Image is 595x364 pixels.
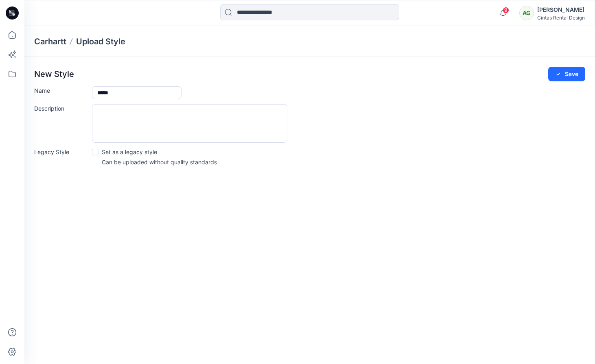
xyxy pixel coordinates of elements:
p: New Style [34,69,74,79]
p: Can be uploaded without quality standards [102,158,217,166]
label: Description [34,104,87,113]
a: Carhartt [34,36,66,47]
div: Cintas Rental Design [537,15,585,21]
p: Upload Style [76,36,125,47]
div: AG [519,6,534,20]
button: Save [548,67,585,81]
div: [PERSON_NAME] [537,5,585,15]
p: Set as a legacy style [102,148,157,156]
label: Name [34,86,87,95]
label: Legacy Style [34,148,87,156]
span: 9 [503,7,509,13]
